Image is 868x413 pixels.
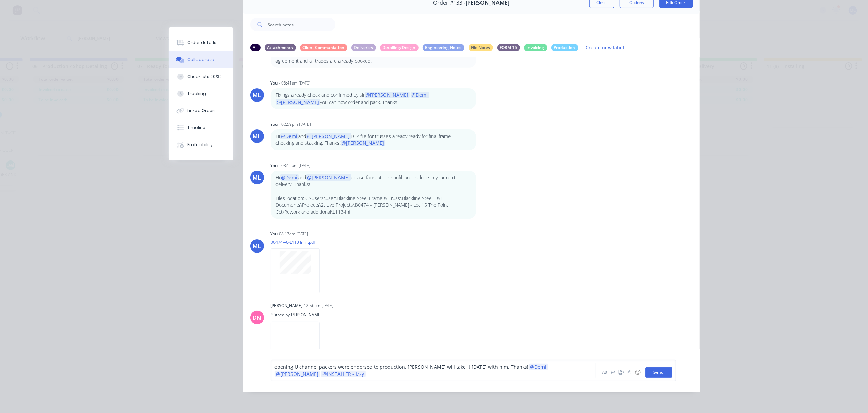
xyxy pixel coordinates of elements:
div: Attachments [265,44,296,51]
div: ML [253,173,261,182]
span: opening U channel packers were endorsed to production. [PERSON_NAME] will take it [DATE] with him... [275,364,529,370]
button: @ [609,368,617,377]
div: ML [253,132,261,140]
p: Files location: C:\Users\user\Blackline Steel Frame & Truss\Blackline Steel F&T - Documents\Proje... [276,195,471,216]
div: - 08:12am [DATE] [279,163,311,169]
div: You [271,121,278,127]
button: Order details [169,34,233,51]
span: Signed by [PERSON_NAME] [271,312,323,318]
button: Create new label [582,43,628,52]
span: @Demi [530,364,547,370]
p: Hi and FCP file for trusses already ready for final frame checking and stacking. Thanks! [276,133,471,147]
span: @[PERSON_NAME] [341,140,385,146]
span: @[PERSON_NAME] [365,92,410,98]
div: Timeline [187,125,205,131]
span: @INSTALLER - Izzy [323,371,364,377]
span: @[PERSON_NAME] [306,174,351,181]
button: Send [645,367,672,378]
div: ML [253,91,261,99]
span: @[PERSON_NAME] [276,371,319,377]
div: ML [253,242,261,250]
div: FORM 15 [497,44,520,51]
div: - 02:59pm [DATE] [279,121,311,127]
div: You [271,80,278,86]
span: @Demi [280,174,299,181]
div: - 08:41am [DATE] [279,80,311,86]
span: @[PERSON_NAME] [276,99,320,105]
p: Hi and please fabricate this infill and include in your next delivery. Thanks! [276,174,471,188]
div: Engineering Notes [423,44,464,51]
span: @Demi [411,92,429,98]
div: Profitability [187,142,213,148]
div: DN [253,313,261,322]
div: Client Communiation [300,44,347,51]
button: Checklists 20/32 [169,68,233,85]
button: Collaborate [169,51,233,68]
div: Tracking [187,91,206,97]
span: @[PERSON_NAME] [306,133,351,139]
button: Linked Orders [169,102,233,119]
div: Deliveries [351,44,376,51]
div: Linked Orders [187,108,217,114]
button: Aa [601,368,609,377]
div: All [250,44,261,51]
button: Profitability [169,136,233,153]
button: ☺ [634,368,642,377]
div: 08:13am [DATE] [279,231,309,237]
div: 12:56pm [DATE] [304,303,334,309]
div: Checklists 20/32 [187,74,222,80]
button: Tracking [169,85,233,102]
div: File Notes [469,44,493,51]
p: B0474-v6-L113 Infill.pdf [271,239,327,245]
div: Collaborate [187,57,214,63]
span: @Demi [280,133,299,139]
p: Fixings already check and confrimed by sir . you can now order and pack. Thanks! [276,92,471,106]
button: Timeline [169,119,233,136]
div: Detailing/Design [380,44,419,51]
div: Production [551,44,578,51]
div: You [271,163,278,169]
div: Invoicing [524,44,547,51]
input: Search notes... [268,18,335,31]
div: Order details [187,40,216,46]
div: You [271,231,278,237]
div: [PERSON_NAME] [271,303,303,309]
